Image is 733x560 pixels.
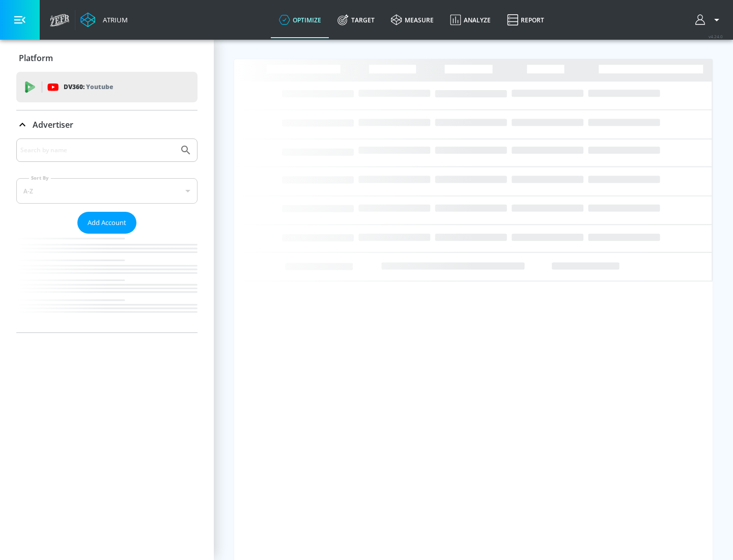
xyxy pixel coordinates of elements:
[16,178,198,204] div: A-Z
[271,2,329,38] a: optimize
[16,138,198,332] div: Advertiser
[64,81,113,93] p: DV360:
[88,217,126,229] span: Add Account
[499,2,552,38] a: Report
[329,2,383,38] a: Target
[16,110,198,139] div: Advertiser
[99,15,128,24] div: Atrium
[442,2,499,38] a: Analyze
[19,52,53,64] p: Platform
[20,144,175,157] input: Search by name
[709,34,723,39] span: v 4.24.0
[33,119,73,130] p: Advertiser
[77,212,136,234] button: Add Account
[86,81,113,92] p: Youtube
[16,72,198,102] div: DV360: Youtube
[29,175,51,181] label: Sort By
[16,234,198,332] nav: list of Advertiser
[80,12,128,27] a: Atrium
[16,44,198,72] div: Platform
[383,2,442,38] a: measure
